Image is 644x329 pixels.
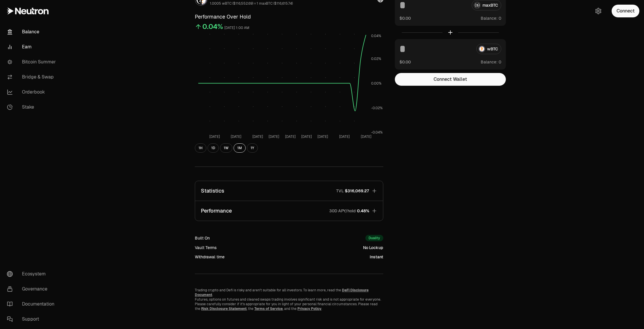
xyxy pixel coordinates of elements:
div: 0.04% [202,22,223,31]
a: Bitcoin Summer [2,54,62,70]
a: Orderbook [2,85,62,100]
button: Connect Wallet [395,73,506,86]
a: Risk Disclosure Statement [201,306,247,311]
div: Vault Terms [195,245,216,251]
tspan: [DATE] [285,134,296,139]
button: 1M [234,143,246,153]
tspan: -0.04% [371,130,383,135]
a: DeFi Disclosure Document [195,288,369,297]
tspan: 0.04% [371,34,381,38]
p: Performance [201,207,232,215]
tspan: 0.00% [371,81,382,86]
a: Earn [2,39,62,54]
button: 1H [195,143,206,153]
tspan: [DATE] [361,134,371,139]
div: No Lockup [363,245,383,251]
span: Balance: [481,59,497,65]
tspan: [DATE] [209,134,220,139]
a: Governance [2,282,62,297]
div: Instant [370,254,383,260]
a: Balance [2,24,62,39]
p: 30D APY/hold [329,208,356,214]
tspan: -0.02% [371,106,383,110]
button: 1Y [247,143,258,153]
button: Performance30D APY/hold0.48% [195,201,383,221]
button: Connect [612,5,639,17]
a: Privacy Policy [297,306,321,311]
tspan: [DATE] [339,134,350,139]
tspan: [DATE] [317,134,328,139]
button: $0.00 [399,59,411,65]
a: Support [2,312,62,327]
p: Trading crypto and Defi is risky and aren't suitable for all investors. To learn more, read the . [195,288,383,297]
tspan: [DATE] [252,134,263,139]
button: 1D [208,143,219,153]
tspan: [DATE] [301,134,312,139]
p: Statistics [201,187,224,195]
a: Bridge & Swap [2,70,62,85]
div: Duality [365,235,383,241]
span: $316,069.27 [345,188,369,194]
p: TVL [336,188,344,194]
button: $0.00 [399,15,411,21]
p: Futures, options on futures and cleared swaps trading involves significant risk and is not approp... [195,297,383,311]
div: Built On [195,235,210,241]
div: [DATE] 1:00 AM [224,25,249,31]
button: 1W [220,143,232,153]
button: StatisticsTVL$316,069.27 [195,181,383,201]
div: Withdrawal time [195,254,225,260]
span: Balance: [481,15,497,21]
span: 0.48% [357,208,369,214]
a: Documentation [2,297,62,312]
tspan: [DATE] [231,134,241,139]
tspan: [DATE] [269,134,279,139]
a: Ecosystem [2,266,62,282]
a: Stake [2,100,62,115]
tspan: 0.02% [371,56,381,61]
h3: Performance Over Hold [195,13,383,21]
div: 1.0005 wBTC ($116,552.69) = 1 maxBTC ($116,615.74) [210,1,293,6]
a: Terms of Service [254,306,283,311]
